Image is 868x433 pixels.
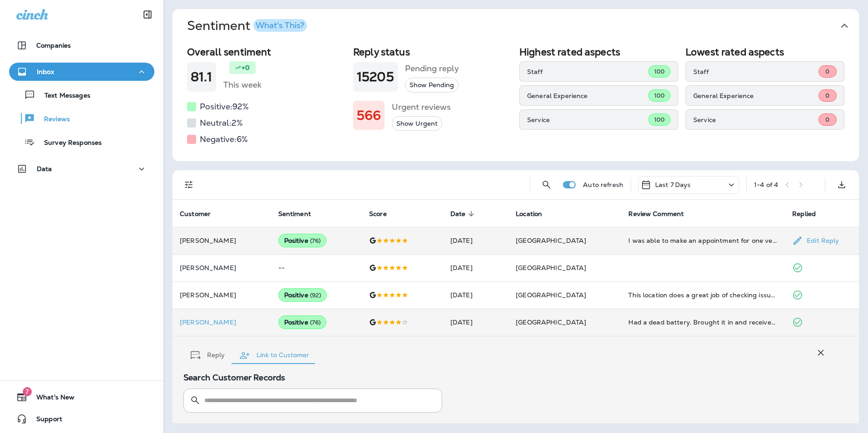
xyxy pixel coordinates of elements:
button: SentimentWhat's This? [180,9,866,43]
div: Positive [278,315,327,329]
span: Support [27,415,62,426]
span: Date [450,210,478,218]
h5: Neutral: 2 % [200,116,243,130]
p: General Experience [693,92,819,99]
span: 100 [654,116,665,123]
p: +0 [242,63,250,72]
span: Sentiment [278,210,323,218]
span: Date [450,210,466,218]
p: General Experience [527,92,648,99]
button: Data [9,160,154,178]
p: Search Customer Records [183,374,830,381]
button: Text Messages [9,85,154,104]
button: Reviews [9,109,154,128]
h2: Reply status [353,46,512,58]
p: Companies [36,42,71,49]
p: [PERSON_NAME] [180,291,264,299]
p: Staff [693,68,819,75]
span: Replied [792,210,816,218]
td: [DATE] [443,227,508,254]
p: [PERSON_NAME] [180,264,264,271]
td: -- [271,254,362,281]
p: Edit Reply [803,237,839,244]
span: 7 [23,387,32,396]
button: Show Pending [405,78,459,93]
button: Survey Responses [9,133,154,152]
span: Score [369,210,399,218]
p: Inbox [37,68,54,75]
button: Reply [183,339,232,372]
span: Location [516,210,542,218]
button: Collapse Sidebar [135,5,160,24]
button: Export as CSV [833,176,851,194]
h1: 566 [357,108,381,123]
h1: 15205 [357,69,394,84]
p: Service [693,116,819,123]
h2: Lowest rated aspects [686,46,844,58]
button: Search Reviews [538,176,556,194]
span: 0 [825,116,829,123]
button: Support [9,410,154,428]
span: [GEOGRAPHIC_DATA] [516,318,586,326]
span: [GEOGRAPHIC_DATA] [516,264,586,272]
div: Had a dead battery. Brought it in and received prompt service getting a new one, in and out in ab... [628,318,778,327]
span: Location [516,210,554,218]
span: What's New [27,394,74,404]
button: Companies [9,36,154,54]
div: 1 - 4 of 4 [754,181,778,188]
span: ( 76 ) [310,237,321,245]
span: 100 [654,68,665,75]
button: Inbox [9,63,154,81]
span: [GEOGRAPHIC_DATA] [516,236,586,245]
div: I was able to make an appointment for one vehicle right away and they were able to squeeze in a s... [628,236,778,245]
button: Show Urgent [392,116,442,131]
span: Replied [792,210,828,218]
p: Auto refresh [583,181,623,188]
h5: Pending reply [405,61,459,76]
div: What's This? [256,21,304,30]
div: Positive [278,288,327,302]
span: Customer [180,210,222,218]
span: ( 92 ) [310,291,321,299]
span: Review Comment [628,210,684,218]
span: 0 [825,68,829,75]
h5: Negative: 6 % [200,132,248,147]
div: SentimentWhat's This? [173,43,859,161]
div: Positive [278,234,327,247]
span: [GEOGRAPHIC_DATA] [516,291,586,299]
p: Staff [527,68,648,75]
span: Review Comment [628,210,695,218]
button: What's This? [253,19,307,32]
p: Last 7 Days [655,181,691,188]
h1: 81.1 [191,69,212,84]
div: Click to view Customer Drawer [180,319,264,326]
div: This location does a great job of checking issues and resolving quickly and professionally. I’m s... [628,290,778,300]
span: Sentiment [278,210,311,218]
h1: Sentiment [187,18,307,34]
button: Link to Customer [232,339,316,372]
td: [DATE] [443,254,508,281]
h2: Overall sentiment [187,46,346,58]
span: Customer [180,210,211,218]
span: Score [369,210,387,218]
span: 100 [654,92,665,99]
h5: This week [223,78,261,92]
span: ( 76 ) [310,319,321,326]
p: Data [37,165,52,172]
h5: Urgent reviews [392,100,451,114]
h2: Highest rated aspects [519,46,678,58]
p: [PERSON_NAME] [180,237,264,244]
p: Service [527,116,648,123]
p: [PERSON_NAME] [180,319,264,326]
p: Text Messages [35,92,90,100]
span: 0 [825,92,829,99]
td: [DATE] [443,281,508,309]
button: 7What's New [9,388,154,406]
td: [DATE] [443,309,508,336]
p: Survey Responses [35,139,102,148]
p: Reviews [35,115,70,124]
button: Filters [180,176,198,194]
h5: Positive: 92 % [200,99,249,114]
